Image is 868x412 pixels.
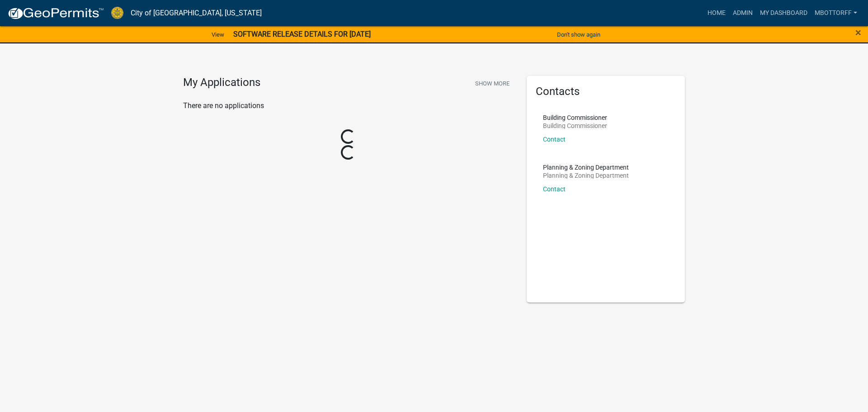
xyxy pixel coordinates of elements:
[704,5,729,22] a: Home
[855,27,861,38] button: Close
[553,27,604,42] button: Don't show again
[208,27,228,42] a: View
[855,26,861,39] span: ×
[543,185,566,193] a: Contact
[543,114,607,121] p: Building Commissioner
[543,136,566,143] a: Contact
[111,7,123,19] img: City of Jeffersonville, Indiana
[183,76,260,90] h4: My Applications
[543,123,607,129] p: Building Commissioner
[536,85,676,98] h5: Contacts
[543,172,629,179] p: Planning & Zoning Department
[543,164,629,170] p: Planning & Zoning Department
[131,5,262,21] a: City of [GEOGRAPHIC_DATA], [US_STATE]
[233,30,371,38] strong: SOFTWARE RELEASE DETAILS FOR [DATE]
[729,5,756,22] a: Admin
[183,100,513,111] p: There are no applications
[811,5,861,22] a: Mbottorff
[756,5,811,22] a: My Dashboard
[472,76,513,91] button: Show More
